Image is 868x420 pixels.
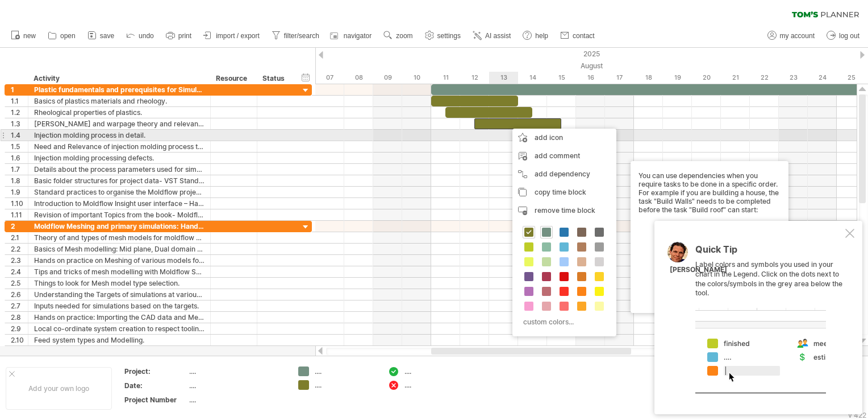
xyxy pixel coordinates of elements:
div: v 422 [848,411,866,419]
div: Revision of important Topics from the book- Moldflow design principles- [PERSON_NAME]. [34,209,205,220]
div: 1.6 [11,153,28,163]
div: 1 [11,84,28,95]
div: Saturday, 16 August 2025 [576,72,605,84]
div: Feed system types and Modelling. [34,335,205,345]
div: [PERSON_NAME] and warpage theory and relevance to processing. [34,118,205,129]
span: settings [437,32,461,40]
a: my account [765,28,818,43]
a: undo [123,28,157,43]
div: Rheological properties of plastics. [34,107,205,118]
div: Wednesday, 13 August 2025 [489,72,518,84]
div: Injection molding process in detail. [34,130,205,141]
div: Basics of Mesh modelling: Mid plane, Dual domain and 3D Mesh. [34,244,205,254]
div: 2.4 [11,266,28,277]
div: 2.10 [11,335,28,345]
a: AI assist [470,28,514,43]
div: 1.4 [11,130,28,141]
div: Project Number [124,395,187,405]
div: add dependency [512,165,616,183]
div: Wednesday, 20 August 2025 [692,72,721,84]
div: You can use dependencies when you require tasks to be done in a specific order. For example if yo... [639,171,781,303]
span: zoom [396,32,412,40]
div: [PERSON_NAME] [670,265,727,275]
div: Basic folder structures for project data- VST Standards. [34,175,205,186]
div: 1.3 [11,118,28,129]
div: Thursday, 7 August 2025 [315,72,344,84]
div: 1.11 [11,209,28,220]
span: log out [839,32,859,40]
div: Resource [216,73,251,84]
div: 1.2 [11,107,28,118]
div: Monday, 11 August 2025 [431,72,460,84]
div: Add your own logo [6,367,112,410]
div: Project: [124,367,187,376]
div: Tuesday, 19 August 2025 [663,72,692,84]
div: Quick Tip [695,245,843,260]
div: 1.7 [11,164,28,175]
div: Inputs needed for simulations based on the targets. [34,300,205,311]
span: save [100,32,114,40]
div: Friday, 22 August 2025 [750,72,779,84]
div: 2.9 [11,323,28,334]
div: add icon [512,129,616,147]
div: Details about the process parameters used for simulation set up. [34,164,205,175]
div: Introduction to Moldflow Insight user interface – Hands on practice model import and meshing. [34,198,205,209]
div: Injection molding processing defects. [34,153,205,163]
span: navigator [344,32,372,40]
div: Plastic fundamentals and prerequisites for Simulation. [34,84,205,95]
div: Basics of plastics materials and rheology. [34,96,205,106]
a: zoom [381,28,416,43]
div: Status [262,73,287,84]
div: 1.9 [11,187,28,197]
span: remove time block [535,206,595,215]
div: .... [404,380,466,390]
div: Sunday, 24 August 2025 [808,72,837,84]
div: custom colors... [518,314,607,330]
div: 1.1 [11,96,28,106]
div: Things to look for Mesh model type selection. [34,278,205,289]
a: import / export [201,28,263,43]
div: Standard practices to organise the Moldflow project data and significance of file extensions. [34,187,205,197]
span: open [60,32,76,40]
div: Tuesday, 12 August 2025 [460,72,489,84]
div: 1.8 [11,175,28,186]
span: help [535,32,548,40]
span: contact [573,32,595,40]
div: Need and Relevance of injection molding process to simulation software. [34,141,205,152]
div: Hands on practice on Meshing of various models for all types. [34,255,205,266]
div: Date: [124,381,187,390]
a: save [85,28,118,43]
span: undo [139,32,154,40]
span: AI assist [485,32,511,40]
div: .... [315,380,377,390]
div: 2.1 [11,232,28,243]
div: 2 [11,221,28,232]
div: Local co-ordinate system creation to respect tooling direction. [34,323,205,334]
div: Thursday, 21 August 2025 [721,72,750,84]
a: contact [557,28,598,43]
div: Saturday, 23 August 2025 [779,72,808,84]
div: .... [315,367,377,376]
div: Sunday, 17 August 2025 [605,72,634,84]
a: print [163,28,195,43]
span: import / export [216,32,260,40]
span: new [23,32,36,40]
a: log out [824,28,863,43]
div: Thursday, 14 August 2025 [518,72,547,84]
div: .... [189,395,285,405]
div: Friday, 15 August 2025 [547,72,576,84]
span: copy time block [535,188,586,196]
a: navigator [328,28,375,43]
div: Saturday, 9 August 2025 [373,72,402,84]
div: Hands on practice: Importing the CAD data and Mesh modelling of various simple to complex CAD mod... [34,312,205,323]
a: help [520,28,552,43]
span: my account [780,32,815,40]
div: Activity [34,73,204,84]
a: new [8,28,39,43]
div: 1.10 [11,198,28,209]
div: Understanding the Targets of simulations at various program milestones. [34,289,205,300]
a: open [45,28,79,43]
div: .... [189,367,285,376]
div: add comment [512,147,616,165]
a: settings [422,28,464,43]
